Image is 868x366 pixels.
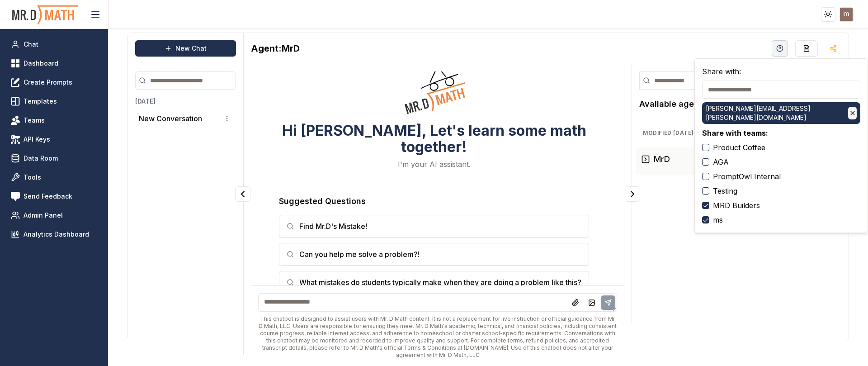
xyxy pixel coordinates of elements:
button: Collapse panel [235,186,250,202]
button: Help Videos [772,40,788,57]
a: Admin Panel [7,207,101,223]
a: Send Feedback [7,188,101,204]
button: Conversation options [222,113,232,124]
a: Dashboard [7,55,101,71]
span: Send Feedback [24,192,72,201]
a: Teams [7,112,101,128]
button: Modified [DATE](1agents) [636,126,841,140]
label: ms [713,214,723,225]
button: Re-Fill Questions [795,40,818,57]
span: Dashboard [24,59,58,68]
span: Analytics Dashboard [24,230,89,239]
a: Tools [7,169,101,185]
span: Modified [DATE] ( 1 agents) [643,129,827,137]
button: Collapse panel [625,186,640,202]
label: AGA [713,157,729,167]
label: Product Coffee [713,142,765,153]
span: Tools [24,173,41,182]
label: Testing [713,185,737,196]
label: PromptOwl Internal [713,171,781,182]
button: Find Mr.D's Mistake! [279,215,589,238]
span: Create Prompts [24,78,72,87]
h3: [DATE] [135,97,236,106]
a: Data Room [7,150,101,166]
a: Create Prompts [7,74,101,90]
div: This chatbot is designed to assist users with Mr. D Math content. It is not a replacement for liv... [258,315,617,359]
span: Chat [24,40,38,49]
button: What mistakes do students typically make when they are doing a problem like this? [279,271,589,294]
a: API Keys [7,131,101,147]
a: Analytics Dashboard [7,226,101,242]
p: I'm your AI assistant. [398,159,471,170]
h2: MrD [251,42,300,55]
img: PromptOwl [11,3,79,27]
p: [PERSON_NAME][EMAIL_ADDRESS][PERSON_NAME][DOMAIN_NAME] [706,104,844,122]
button: Can you help me solve a problem?! [279,243,589,266]
a: Templates [7,93,101,109]
span: Templates [24,97,57,106]
span: Admin Panel [24,211,63,220]
p: New Conversation [139,113,202,124]
a: Chat [7,36,101,52]
span: Teams [24,116,45,125]
span: Data Room [24,154,58,163]
span: API Keys [24,135,50,144]
h3: Suggested Questions [279,195,589,208]
p: Share with teams: [702,128,860,138]
h3: MrD [654,153,670,166]
h2: Available agents [639,98,707,110]
button: New Chat [135,40,236,57]
h4: Share with: [702,66,860,77]
label: MRD Builders [713,200,760,211]
img: feedback [11,192,20,201]
img: ACg8ocJF9pzeCqlo4ezUS9X6Xfqcx_FUcdFr9_JrUZCRfvkAGUe5qw=s96-c [840,8,853,21]
img: Welcome Owl [398,27,470,115]
h3: Hi [PERSON_NAME], Let's learn some math together! [251,123,617,155]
